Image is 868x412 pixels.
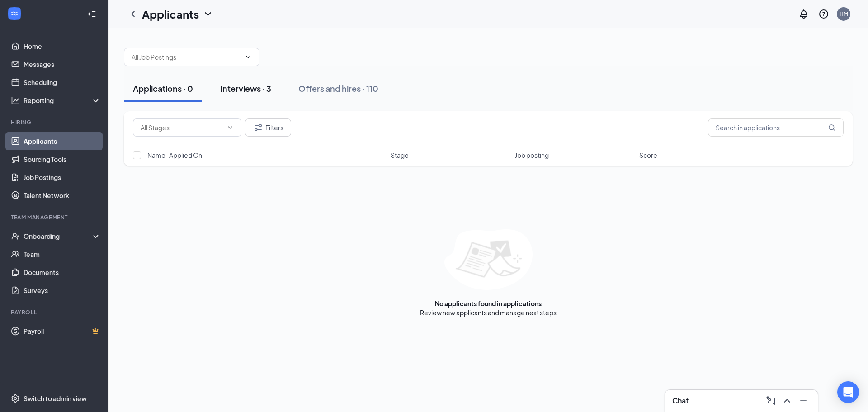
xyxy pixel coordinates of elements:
[639,151,657,160] span: Score
[765,395,776,406] svg: ComposeMessage
[24,73,101,91] a: Scheduling
[24,168,101,186] a: Job Postings
[780,393,794,408] button: ChevronUp
[226,124,234,131] svg: ChevronDown
[764,393,778,408] button: ComposeMessage
[24,322,101,340] a: PayrollCrown
[798,9,809,19] svg: Notifications
[444,229,533,290] img: empty-state
[24,150,101,168] a: Sourcing Tools
[708,118,844,137] input: Search in applications
[24,186,101,204] a: Talent Network
[87,9,96,19] svg: Collapse
[24,132,101,150] a: Applicants
[245,53,252,61] svg: ChevronDown
[253,122,264,133] svg: Filter
[147,151,202,160] span: Name · Applied On
[11,118,99,126] div: Hiring
[837,381,859,403] div: Open Intercom Messenger
[672,396,689,406] h3: Chat
[828,124,835,131] svg: MagnifyingGlass
[133,83,193,94] div: Applications · 0
[11,232,20,241] svg: UserCheck
[220,83,271,94] div: Interviews · 3
[818,9,829,19] svg: QuestionInfo
[11,394,20,403] svg: Settings
[10,9,19,18] svg: WorkstreamLogo
[782,395,793,406] svg: ChevronUp
[435,299,542,308] div: No applicants found in applications
[298,83,378,94] div: Offers and hires · 110
[203,9,213,19] svg: ChevronDown
[11,308,99,316] div: Payroll
[24,245,101,263] a: Team
[24,55,101,73] a: Messages
[840,10,848,18] div: HM
[24,37,101,55] a: Home
[11,213,99,221] div: Team Management
[127,9,138,19] svg: ChevronLeft
[796,393,811,408] button: Minimize
[24,232,93,241] div: Onboarding
[515,151,549,160] span: Job posting
[245,118,291,137] button: Filter Filters
[24,263,101,281] a: Documents
[132,52,241,62] input: All Job Postings
[24,394,87,403] div: Switch to admin view
[391,151,409,160] span: Stage
[141,123,223,133] input: All Stages
[24,281,101,299] a: Surveys
[142,6,199,22] h1: Applicants
[420,308,557,317] div: Review new applicants and manage next steps
[798,395,809,406] svg: Minimize
[11,96,20,105] svg: Analysis
[24,96,101,105] div: Reporting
